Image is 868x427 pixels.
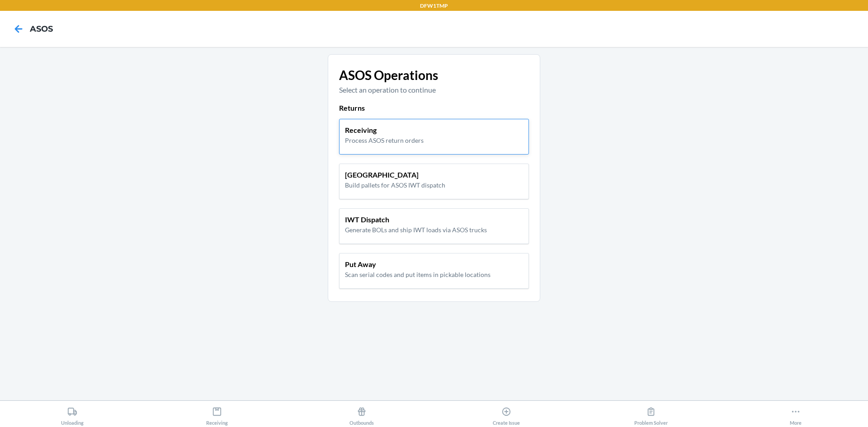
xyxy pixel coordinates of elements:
p: Build pallets for ASOS IWT dispatch [345,180,445,190]
button: Outbounds [289,401,434,426]
p: IWT Dispatch [345,214,487,225]
div: Outbounds [349,403,374,426]
div: More [790,403,802,426]
button: Receiving [145,401,289,426]
p: Put Away [345,259,491,270]
div: Receiving [206,403,228,426]
p: DFW1TMP [420,2,448,10]
div: Create Issue [493,403,520,426]
p: [GEOGRAPHIC_DATA] [345,169,445,180]
p: Process ASOS return orders [345,136,424,145]
p: Generate BOLs and ship IWT loads via ASOS trucks [345,225,487,235]
div: Problem Solver [634,403,668,426]
div: Unloading [61,403,84,426]
button: More [723,401,868,426]
button: Problem Solver [579,401,723,426]
p: Receiving [345,125,424,136]
p: Select an operation to continue [339,84,529,95]
p: ASOS Operations [339,66,529,84]
h4: ASOS [30,23,53,35]
button: Create Issue [434,401,579,426]
p: Scan serial codes and put items in pickable locations [345,270,491,279]
p: Returns [339,103,529,113]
